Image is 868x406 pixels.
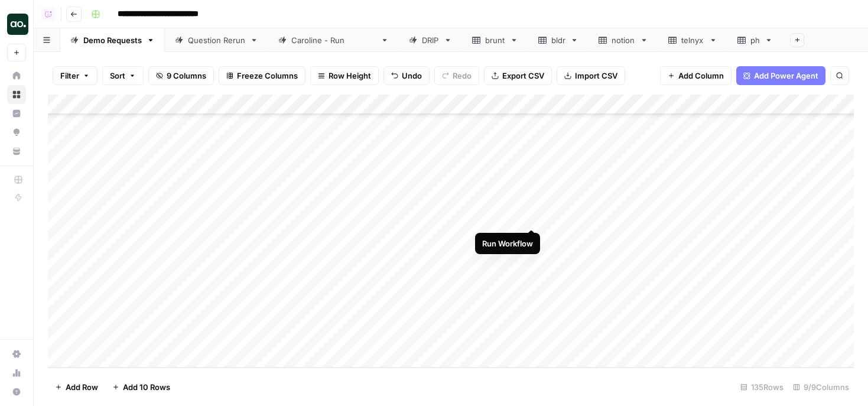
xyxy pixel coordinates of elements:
[66,381,98,393] span: Add Row
[7,9,26,39] button: Workspace: Dillon Test
[383,66,430,85] button: Undo
[557,66,625,85] button: Import CSV
[434,66,479,85] button: Redo
[402,70,422,82] span: Undo
[462,28,528,52] a: brunt
[681,34,704,46] div: telnyx
[754,70,818,82] span: Add Power Agent
[219,66,305,85] button: Freeze Columns
[678,70,724,82] span: Add Column
[612,34,635,46] div: notion
[502,70,544,82] span: Export CSV
[7,142,26,161] a: Your Data
[788,378,854,397] div: 9/9 Columns
[482,238,533,249] div: Run Workflow
[165,28,268,52] a: Question Rerun
[485,34,505,46] div: brunt
[7,345,26,363] a: Settings
[399,28,462,52] a: DRIP
[528,28,589,52] a: bldr
[658,28,727,52] a: telnyx
[575,70,617,82] span: Import CSV
[53,66,97,85] button: Filter
[83,34,142,46] div: Demo Requests
[105,378,177,397] button: Add 10 Rows
[7,382,26,401] button: Help + Support
[167,70,206,82] span: 9 Columns
[422,34,439,46] div: DRIP
[102,66,144,85] button: Sort
[237,70,298,82] span: Freeze Columns
[551,34,565,46] div: bldr
[291,34,376,46] div: [PERSON_NAME] - Run
[589,28,658,52] a: notion
[660,66,732,85] button: Add Column
[60,70,79,82] span: Filter
[7,14,28,35] img: Dillon Test Logo
[268,28,399,52] a: [PERSON_NAME] - Run
[48,378,105,397] button: Add Row
[329,70,371,82] span: Row Height
[148,66,214,85] button: 9 Columns
[310,66,379,85] button: Row Height
[123,381,170,393] span: Add 10 Rows
[188,34,245,46] div: Question Rerun
[7,363,26,382] a: Usage
[7,123,26,142] a: Opportunities
[7,85,26,104] a: Browse
[7,104,26,123] a: Insights
[727,28,783,52] a: ph
[7,66,26,85] a: Home
[110,70,125,82] span: Sort
[453,70,472,82] span: Redo
[736,378,788,397] div: 135 Rows
[484,66,552,85] button: Export CSV
[60,28,165,52] a: Demo Requests
[750,34,760,46] div: ph
[736,66,825,85] button: Add Power Agent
